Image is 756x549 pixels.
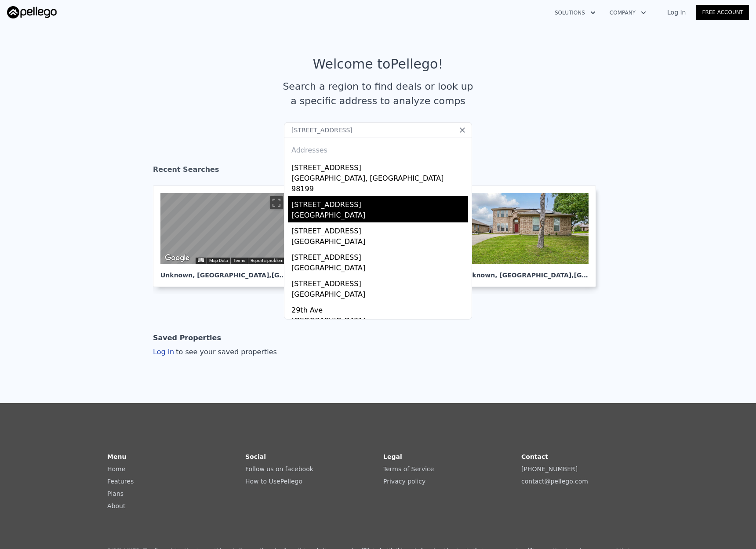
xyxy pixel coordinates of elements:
[269,272,367,279] span: , [GEOGRAPHIC_DATA] 75230
[163,252,192,264] a: Open this area in Google Maps (opens a new window)
[291,289,468,302] div: [GEOGRAPHIC_DATA]
[291,196,468,210] div: [STREET_ADDRESS]
[198,258,204,262] button: Keyboard shortcuts
[291,275,468,289] div: [STREET_ADDRESS]
[383,478,425,485] a: Privacy policy
[153,347,277,357] div: Log in
[174,348,277,356] span: to see your saved properties
[288,138,468,159] div: Addresses
[657,8,696,17] a: Log In
[280,79,476,108] div: Search a region to find deals or look up a specific address to analyze comps
[521,478,588,485] a: contact@pellego.com
[291,302,468,316] div: 29th Ave
[251,258,283,263] a: Report a problem
[291,159,468,173] div: [STREET_ADDRESS]
[696,5,749,20] a: Free Account
[153,185,301,287] a: Map Unknown, [GEOGRAPHIC_DATA],[GEOGRAPHIC_DATA] 75230
[291,316,468,328] div: [GEOGRAPHIC_DATA]
[548,5,603,21] button: Solutions
[107,490,124,497] a: Plans
[291,249,468,263] div: [STREET_ADDRESS]
[160,193,286,264] div: Map
[291,263,468,275] div: [GEOGRAPHIC_DATA]
[209,258,228,264] button: Map Data
[233,258,245,263] a: Terms
[521,465,578,473] a: [PHONE_NUMBER]
[107,453,126,460] strong: Menu
[245,478,302,485] a: How to UsePellego
[245,465,313,473] a: Follow us on facebook
[603,5,653,21] button: Company
[291,222,468,236] div: [STREET_ADDRESS]
[291,236,468,249] div: [GEOGRAPHIC_DATA]
[270,196,283,209] button: Toggle fullscreen view
[383,465,434,473] a: Terms of Service
[163,252,192,264] img: Google
[153,329,221,347] div: Saved Properties
[571,272,669,279] span: , [GEOGRAPHIC_DATA] 75189
[463,264,589,280] div: Unknown , [GEOGRAPHIC_DATA]
[160,193,286,264] div: Street View
[313,56,443,72] div: Welcome to Pellego !
[160,264,286,280] div: Unknown , [GEOGRAPHIC_DATA]
[521,453,548,460] strong: Contact
[383,453,402,460] strong: Legal
[107,465,125,473] a: Home
[284,122,472,138] input: Search an address or region...
[245,453,266,460] strong: Social
[291,173,468,196] div: [GEOGRAPHIC_DATA], [GEOGRAPHIC_DATA] 98199
[291,210,468,222] div: [GEOGRAPHIC_DATA]
[153,157,603,185] div: Recent Searches
[7,6,57,18] img: Pellego
[455,185,603,287] a: Unknown, [GEOGRAPHIC_DATA],[GEOGRAPHIC_DATA] 75189
[107,478,134,485] a: Features
[107,502,125,509] a: About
